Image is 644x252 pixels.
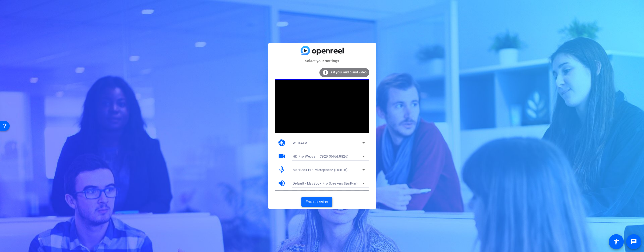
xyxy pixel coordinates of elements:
span: HD Pro Webcam C920 (046d:082d) [293,155,349,158]
mat-icon: mic_none [278,166,286,174]
span: Default - MacBook Pro Speakers (Built-in) [293,182,358,185]
span: Test your audio and video [329,70,367,74]
mat-icon: videocam [278,152,286,160]
mat-card-subtitle: Select your settings [268,58,376,64]
mat-icon: accessibility [613,239,619,245]
span: Enter session [306,199,328,205]
span: MacBook Pro Microphone (Built-in) [293,168,348,172]
mat-icon: volume_up [278,179,286,187]
mat-icon: camera [278,139,286,147]
mat-icon: info [322,69,329,76]
button: Enter session [301,197,332,207]
span: WEBCAM [293,141,307,145]
mat-icon: message [631,239,637,245]
img: blue-gradient.svg [301,46,344,55]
